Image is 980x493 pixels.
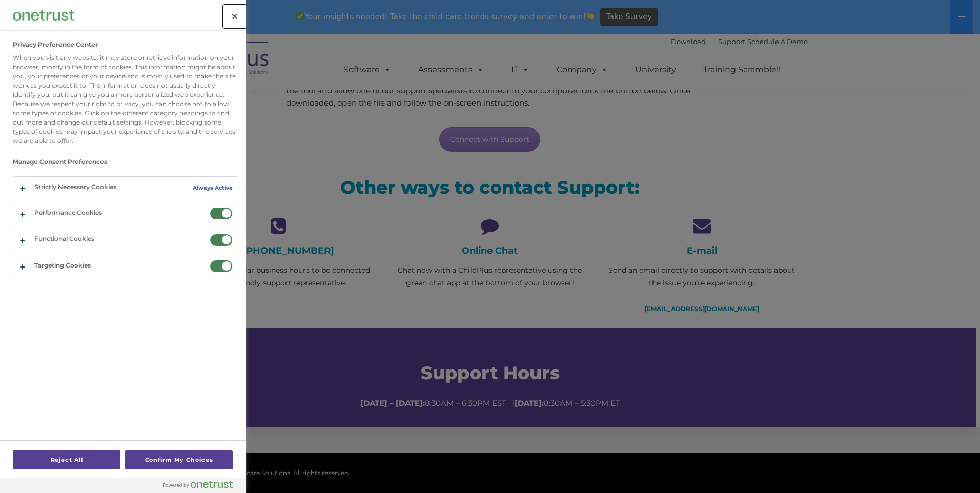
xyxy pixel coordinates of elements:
img: Company Logo [13,10,74,20]
div: When you visit any website, it may store or retrieve information on your browser, mostly in the f... [13,53,237,146]
img: Powered by OneTrust Opens in a new Tab [163,480,233,488]
div: Company Logo [13,5,74,26]
button: Close [223,5,246,28]
button: Confirm My Choices [125,450,233,469]
a: Powered by OneTrust Opens in a new Tab [163,480,241,493]
button: Reject All [13,450,120,469]
h2: Privacy Preference Center [13,41,98,48]
h3: Manage Consent Preferences [13,158,237,171]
